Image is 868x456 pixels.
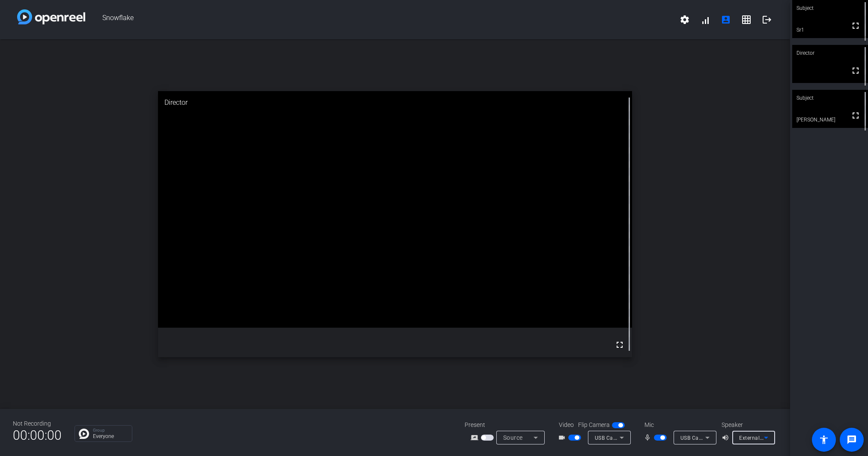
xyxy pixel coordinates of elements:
span: USB Capture SDI 4K+ (2935:0010) [680,434,766,441]
span: Video [559,420,574,429]
mat-icon: videocam_outline [558,432,568,443]
mat-icon: fullscreen [850,110,861,121]
button: signal_cellular_alt [695,9,716,30]
div: Director [158,91,632,114]
mat-icon: logout [762,15,772,25]
div: Mic [636,420,722,429]
mat-icon: mic_none [644,432,654,443]
div: Director [792,45,868,61]
mat-icon: fullscreen [614,340,625,350]
div: Present [465,420,550,429]
mat-icon: accessibility [819,435,829,445]
mat-icon: account_box [721,15,731,25]
mat-icon: fullscreen [850,65,861,76]
mat-icon: screen_share_outline [471,432,481,443]
img: Chat Icon [79,429,89,439]
span: External Headphones (Built-in) [739,434,816,441]
div: Subject [792,90,868,106]
mat-icon: message [847,435,857,445]
mat-icon: volume_up [722,432,732,443]
span: Flip Camera [578,420,610,429]
div: Speaker [722,420,773,429]
span: Source [503,434,523,441]
span: 00:00:00 [13,425,62,446]
div: Not Recording [13,419,62,428]
p: Everyone [93,434,128,439]
span: Snowflake [85,9,674,30]
p: Group [93,428,128,432]
span: USB Capture SDI 4K+ (2935:0010) [595,434,680,441]
mat-icon: settings [680,15,690,25]
img: white-gradient.svg [17,9,85,24]
mat-icon: grid_on [741,15,752,25]
mat-icon: fullscreen [850,21,861,31]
